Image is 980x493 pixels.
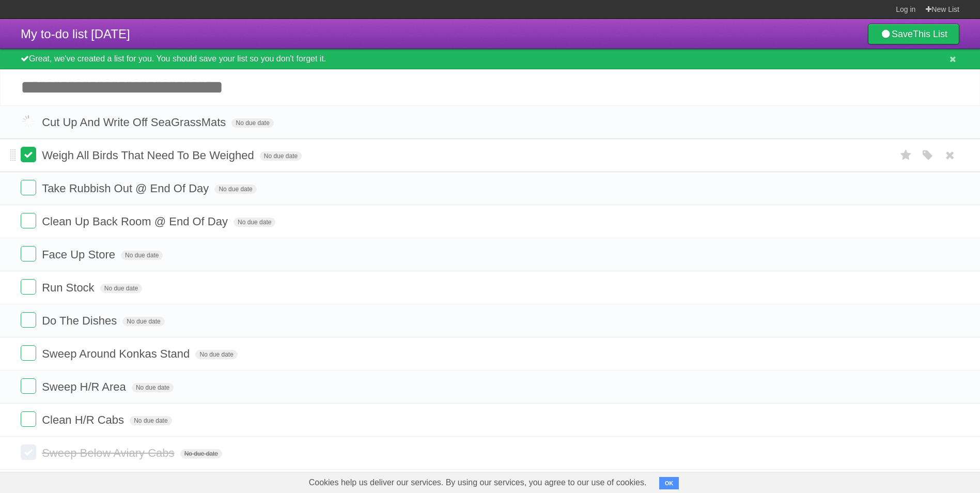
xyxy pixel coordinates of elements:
[42,116,228,129] span: Cut Up And Write Off SeaGrassMats
[195,350,237,359] span: No due date
[42,281,97,294] span: Run Stock
[913,29,947,39] b: This List
[21,312,36,328] label: Done
[21,378,36,394] label: Done
[260,151,302,161] span: No due date
[122,317,164,326] span: No due date
[42,215,230,228] span: Clean Up Back Room @ End Of Day
[42,314,119,327] span: Do The Dishes
[234,218,275,227] span: No due date
[868,24,959,44] a: SaveThis List
[100,284,142,293] span: No due date
[214,184,256,194] span: No due date
[42,149,257,162] span: Weigh All Birds That Need To Be Weighed
[21,27,130,41] span: My to-do list [DATE]
[42,446,177,459] span: Sweep Below Aviary Cabs
[42,248,118,261] span: Face Up Store
[21,147,36,162] label: Done
[21,114,36,129] label: Done
[180,449,222,458] span: No due date
[21,345,36,361] label: Done
[231,118,273,128] span: No due date
[21,444,36,460] label: Done
[21,213,36,228] label: Done
[896,147,916,164] label: Star task
[42,182,211,195] span: Take Rubbish Out @ End Of Day
[42,347,192,360] span: Sweep Around Konkas Stand
[659,477,679,489] button: OK
[42,380,129,393] span: Sweep H/R Area
[42,413,127,426] span: Clean H/R Cabs
[21,246,36,261] label: Done
[130,416,172,425] span: No due date
[132,383,174,392] span: No due date
[121,251,163,260] span: No due date
[21,279,36,295] label: Done
[21,411,36,427] label: Done
[299,472,657,493] span: Cookies help us deliver our services. By using our services, you agree to our use of cookies.
[21,180,36,195] label: Done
